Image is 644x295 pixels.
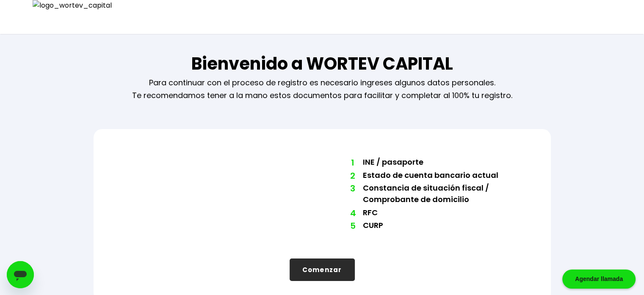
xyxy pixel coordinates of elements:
[350,182,354,195] span: 3
[350,207,354,219] span: 4
[363,219,517,233] li: CURP
[562,270,636,289] div: Agendar llamada
[350,169,354,182] span: 2
[7,261,34,288] iframe: Botón para iniciar la ventana de mensajería
[191,51,453,76] h1: Bienvenido a WORTEV CAPITAL
[132,76,512,102] p: Para continuar con el proceso de registro es necesario ingreses algunos datos personales. Te reco...
[290,258,355,281] button: Comenzar
[350,219,354,232] span: 5
[350,156,354,169] span: 1
[363,156,517,169] li: INE / pasaporte
[363,207,517,220] li: RFC
[363,169,517,183] li: Estado de cuenta bancario actual
[363,182,517,207] li: Constancia de situación fiscal / Comprobante de domicilio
